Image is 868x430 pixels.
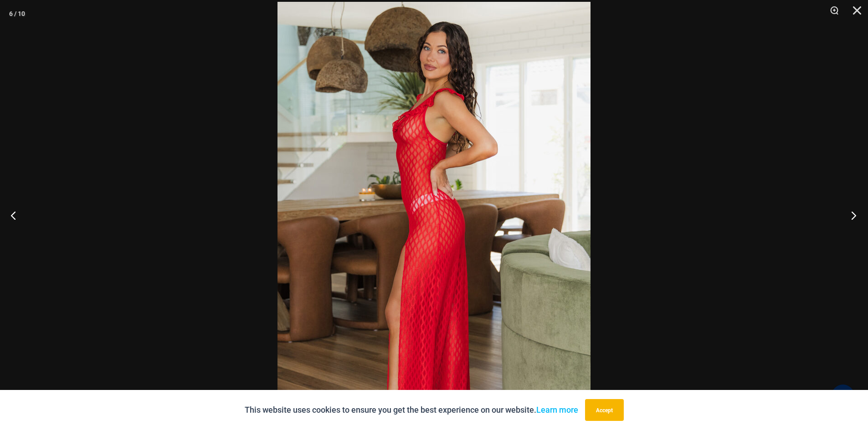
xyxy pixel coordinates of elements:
p: This website uses cookies to ensure you get the best experience on our website. [245,403,578,417]
button: Accept [585,399,624,421]
button: Next [834,192,868,238]
div: 6 / 10 [9,7,25,20]
a: Learn more [536,405,578,415]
